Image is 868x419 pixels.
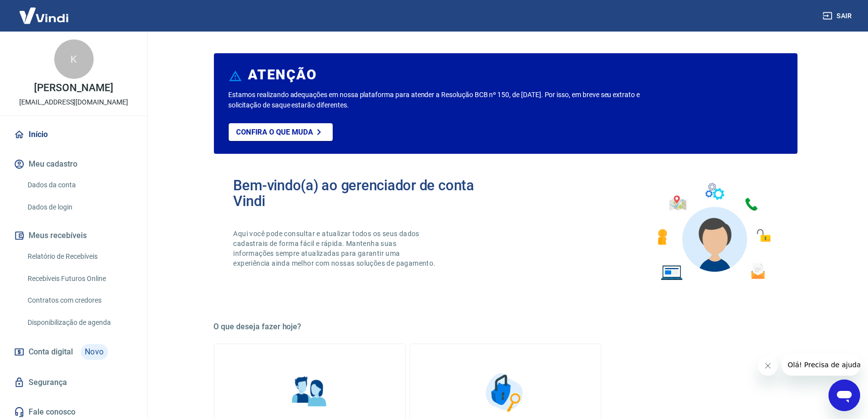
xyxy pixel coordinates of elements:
img: Vindi [12,0,76,31]
img: Segurança [481,368,530,417]
span: Olá! Precisa de ajuda? [6,7,83,15]
p: Aqui você pode consultar e atualizar todos os seus dados cadastrais de forma fácil e rápida. Mant... [234,229,438,268]
span: Conta digital [29,345,73,359]
a: Conta digitalNovo [12,340,136,364]
iframe: Fechar mensagem [758,356,778,376]
a: Confira o que muda [229,123,333,141]
a: Início [12,124,136,145]
button: Meus recebíveis [12,225,136,246]
div: K [54,39,94,79]
iframe: Botão para abrir a janela de mensagens [829,380,860,411]
span: Novo [81,344,108,360]
a: Contratos com credores [24,290,136,311]
a: Recebíveis Futuros Online [24,269,136,289]
a: Segurança [12,372,136,393]
button: Meu cadastro [12,153,136,175]
p: Confira o que muda [237,128,313,137]
p: [PERSON_NAME] [34,83,113,93]
img: Imagem de um avatar masculino com diversos icones exemplificando as funcionalidades do gerenciado... [649,177,778,286]
a: Dados da conta [24,175,136,195]
a: Disponibilização de agenda [24,313,136,333]
h2: Bem-vindo(a) ao gerenciador de conta Vindi [234,177,506,209]
p: [EMAIL_ADDRESS][DOMAIN_NAME] [19,97,128,107]
button: Sair [821,7,856,25]
a: Relatório de Recebíveis [24,246,136,267]
iframe: Mensagem da empresa [782,354,860,376]
a: Dados de login [24,197,136,217]
p: Estamos realizando adequações em nossa plataforma para atender a Resolução BCB nº 150, de [DATE].... [229,90,672,110]
h6: ATENÇÃO [248,70,316,80]
h5: O que deseja fazer hoje? [214,322,798,332]
img: Informações pessoais [285,368,334,417]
